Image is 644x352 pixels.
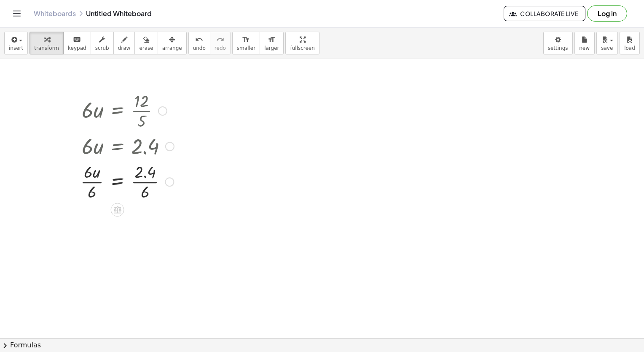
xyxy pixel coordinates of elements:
button: undoundo [188,32,210,54]
button: erase [134,32,158,54]
span: insert [9,45,23,51]
button: transform [30,32,64,54]
span: erase [139,45,153,51]
button: format_sizelarger [260,32,284,54]
span: transform [34,45,59,51]
span: new [579,45,590,51]
span: fullscreen [290,45,314,51]
button: load [620,32,640,54]
button: format_sizesmaller [232,32,260,54]
button: Log in [587,5,627,22]
i: keyboard [73,35,81,45]
button: arrange [158,32,187,54]
i: redo [216,35,224,45]
i: undo [195,35,203,45]
button: keyboardkeypad [63,32,91,54]
span: scrub [95,45,109,51]
button: Collaborate Live [504,6,585,21]
span: keypad [68,45,86,51]
button: redoredo [210,32,231,54]
span: arrange [162,45,182,51]
button: Toggle navigation [10,7,24,20]
button: settings [543,32,573,54]
button: new [574,32,595,54]
button: save [596,32,618,54]
span: redo [215,45,226,51]
button: draw [113,32,135,54]
div: Apply the same math to both sides of the equation [111,203,124,217]
button: scrub [91,32,114,54]
i: format_size [268,35,276,45]
span: larger [264,45,279,51]
span: load [624,45,635,51]
span: settings [548,45,568,51]
span: smaller [237,45,255,51]
button: fullscreen [285,32,319,54]
span: Collaborate Live [511,10,578,17]
span: draw [118,45,131,51]
a: Whiteboards [34,9,76,18]
i: format_size [242,35,250,45]
span: save [601,45,613,51]
span: undo [193,45,206,51]
button: insert [4,32,28,54]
